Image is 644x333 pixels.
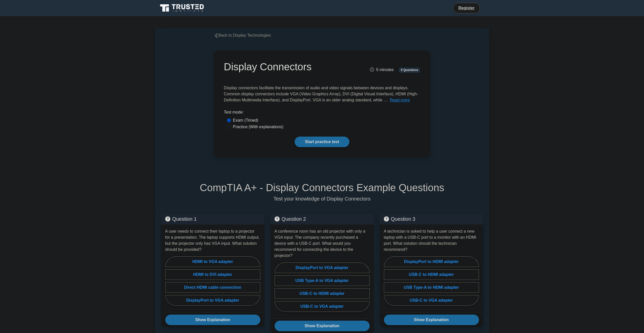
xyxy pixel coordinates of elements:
[295,137,349,147] a: Start practice test
[275,275,370,286] label: USB Type-A to VGA adapter
[455,5,477,11] a: Register
[390,97,410,103] button: Read more
[233,124,283,130] label: Practice (With explanations)
[384,216,479,222] h5: Question 3
[275,216,370,222] h5: Question 2
[384,295,479,306] label: USB-C to VGA adapter
[384,315,479,325] button: Show Explanation
[165,282,260,293] label: Direct HDMI cable connection
[161,196,483,202] p: Test your knowledge of Display Connectors
[370,68,393,72] span: 5 minutes
[275,301,370,312] label: USB-C to VGA adapter
[165,315,260,325] button: Show Explanation
[384,228,479,253] p: A technician is asked to help a user connect a new laptop with a USB-C port to a monitor with an ...
[384,269,479,280] label: USB-C to HDMI adapter
[275,262,370,273] label: DisplayPort to VGA adapter
[384,282,479,293] label: USB Type-A to HDMI adapter
[165,228,260,253] p: A user needs to connect their laptop to a projector for a presentation. The laptop supports HDMI ...
[275,228,370,259] p: A conference room has an old projector with only a VGA input. The company recently purchased a de...
[399,68,420,73] span: 5 Questions
[165,216,260,222] h5: Question 1
[224,109,420,117] div: Test mode:
[165,295,260,306] label: DisplayPort to VGA adapter
[224,86,418,102] span: Display connectors facilitate the transmission of audio and video signals between devices and dis...
[275,321,370,331] button: Show Explanation
[224,61,353,73] h1: Display Connectors
[161,182,483,194] h5: CompTIA A+ - Display Connectors Example Questions
[384,256,479,267] label: DisplayPort to HDMI adapter
[165,269,260,280] label: HDMI to DVI adapter
[165,256,260,267] label: HDMI to VGA adapter
[233,117,258,123] label: Exam (Timed)
[214,33,271,37] a: Back to Display Technologies
[275,288,370,299] label: USB-C to HDMI adapter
